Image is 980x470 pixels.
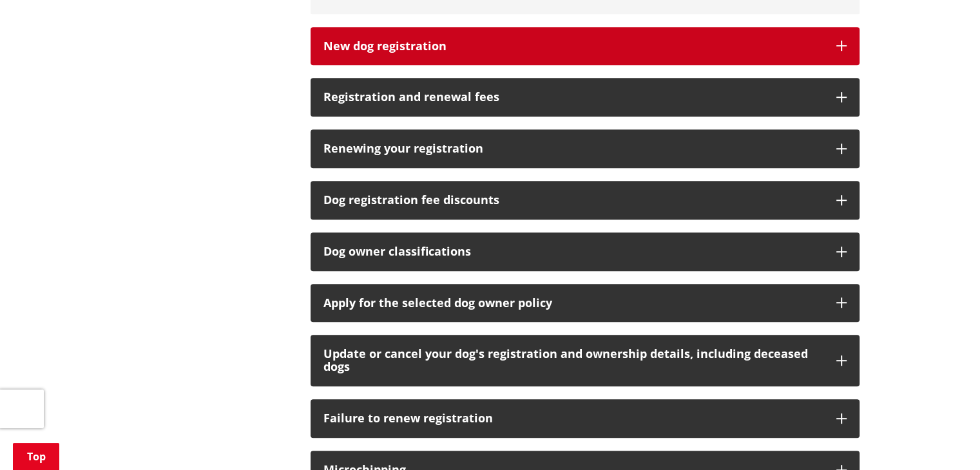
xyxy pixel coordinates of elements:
button: Apply for the selected dog owner policy [311,284,860,323]
h3: Failure to renew registration [323,412,823,425]
button: Update or cancel your dog's registration and ownership details, including deceased dogs [311,335,860,386]
button: Registration and renewal fees [311,78,860,117]
h3: Dog owner classifications [323,245,823,258]
h3: Dog registration fee discounts [323,194,823,207]
a: Top [13,443,59,470]
h3: Update or cancel your dog's registration and ownership details, including deceased dogs [323,348,823,373]
button: Failure to renew registration [311,399,860,438]
h3: Renewing your registration [323,142,823,155]
div: Apply for the selected dog owner policy [323,297,823,310]
button: Dog owner classifications [311,232,860,271]
iframe: Messenger Launcher [921,416,967,462]
button: Dog registration fee discounts [311,181,860,220]
button: Renewing your registration [311,129,860,168]
button: New dog registration [311,27,860,66]
h3: New dog registration [323,40,823,53]
h3: Registration and renewal fees [323,91,823,104]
